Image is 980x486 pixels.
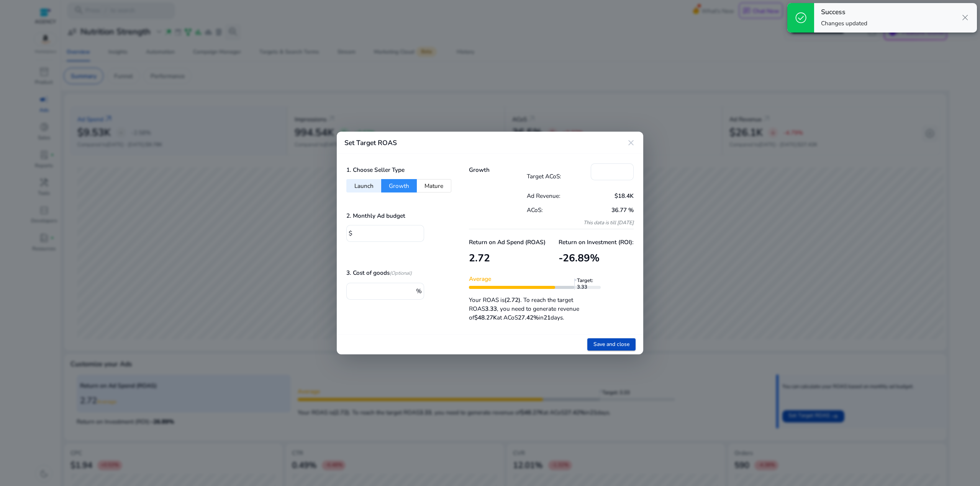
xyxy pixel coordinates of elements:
[527,172,591,181] p: Target ACoS:
[821,8,867,16] h4: Success
[469,292,601,322] p: Your ROAS is . To reach the target ROAS , you need to generate revenue of at ACoS in days.
[527,205,580,214] p: ACoS:
[593,340,629,348] span: Save and close
[527,220,634,227] p: This data is till [DATE]
[469,166,527,173] h5: Growth
[580,205,634,214] p: 36.77 %
[577,277,604,291] span: Target: 3.33
[469,252,546,264] h3: 2.72
[346,212,405,219] h5: 2. Monthly Ad budget
[346,269,412,277] h5: 3. Cost of goods
[485,305,497,313] b: 3.33
[527,191,580,200] p: Ad Revenue:
[626,138,636,147] mat-icon: close
[544,313,551,321] b: 21
[344,139,397,147] h4: Set Target ROAS
[587,338,636,351] button: Save and close
[559,252,634,264] h3: -26.89
[349,229,352,238] span: $
[416,287,422,295] span: %
[518,313,539,321] b: 27.42%
[960,13,970,23] span: close
[821,19,867,28] p: Changes updated
[505,296,520,304] b: (2.72)
[417,179,451,192] button: Mature
[469,274,601,283] p: Average
[469,238,546,246] p: Return on Ad Spend (ROAS)
[474,313,497,321] b: $48.27K
[390,270,412,277] i: (Optional)
[381,179,417,192] button: Growth
[346,179,381,192] button: Launch
[346,166,405,173] h5: 1. Choose Seller Type
[590,251,600,265] span: %
[559,238,634,246] p: Return on Investment (ROI):
[794,11,808,24] span: check_circle
[580,191,634,200] p: $18.4K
